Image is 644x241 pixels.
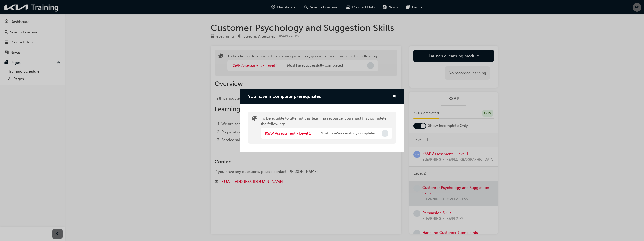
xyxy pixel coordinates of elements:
span: cross-icon [392,94,396,99]
a: KSAP Assessment - Level 1 [265,131,311,136]
div: You have incomplete prerequisites [240,89,404,152]
div: To be eligible to attempt this learning resource, you must first complete the following: [261,116,392,140]
span: puzzle-icon [252,116,257,122]
button: cross-icon [392,93,396,100]
span: Must have Successfully completed [321,130,376,136]
span: Incomplete [382,130,388,137]
span: You have incomplete prerequisites [248,94,321,99]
